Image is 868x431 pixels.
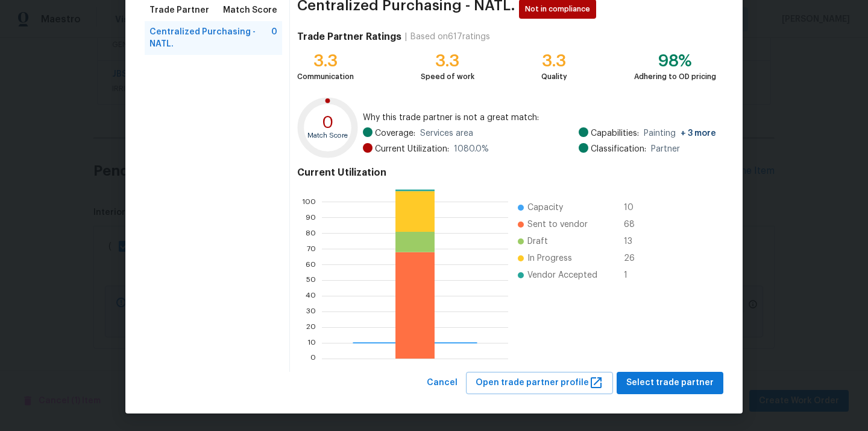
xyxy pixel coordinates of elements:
h4: Current Utilization [297,167,716,179]
text: Match Score [307,132,348,139]
button: Open trade partner profile [466,372,613,394]
span: Draft [527,235,548,247]
span: Painting [644,127,716,139]
div: Speed of work [421,71,474,83]
text: 40 [306,292,316,299]
span: Select trade partner [626,375,714,391]
span: Capacity [527,202,563,214]
span: Open trade partner profile [476,375,603,391]
div: Quality [541,71,567,83]
text: 60 [306,261,316,268]
span: Centralized Purchasing - NATL. [149,26,271,50]
span: 1080.0 % [454,143,489,155]
text: 0 [322,114,334,131]
span: Why this trade partner is not a great match: [363,112,716,124]
text: 10 [307,339,316,346]
div: Communication [297,71,354,83]
div: 98% [634,55,716,67]
text: 100 [302,198,316,205]
div: 3.3 [297,55,354,67]
span: Match Score [223,4,277,16]
span: Vendor Accepted [527,269,597,281]
span: 26 [624,252,643,264]
span: Cancel [427,375,458,391]
button: Cancel [422,372,462,394]
span: Partner [651,143,680,155]
span: In Progress [527,252,572,264]
button: Select trade partner [617,372,723,394]
span: 13 [624,235,643,247]
h4: Trade Partner Ratings [297,31,401,43]
span: Capabilities: [591,127,639,139]
div: Based on 617 ratings [410,31,490,43]
span: Services area [420,127,473,139]
text: 30 [306,308,316,315]
div: 3.3 [421,55,474,67]
div: 3.3 [541,55,567,67]
span: Sent to vendor [527,219,588,231]
div: | [401,31,410,43]
text: 20 [306,324,316,331]
text: 50 [306,276,316,284]
text: 70 [307,245,316,252]
span: 10 [624,202,643,214]
text: 0 [310,355,316,362]
span: + 3 more [681,129,716,138]
span: 1 [624,269,643,281]
span: Current Utilization: [375,143,449,155]
text: 80 [306,229,316,237]
span: Coverage: [375,127,415,139]
div: Adhering to OD pricing [634,71,716,83]
span: 0 [271,26,277,50]
span: Not in compliance [525,3,595,15]
span: Trade Partner [149,4,209,16]
span: Classification: [591,143,646,155]
span: 68 [624,219,643,231]
text: 90 [306,214,316,221]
